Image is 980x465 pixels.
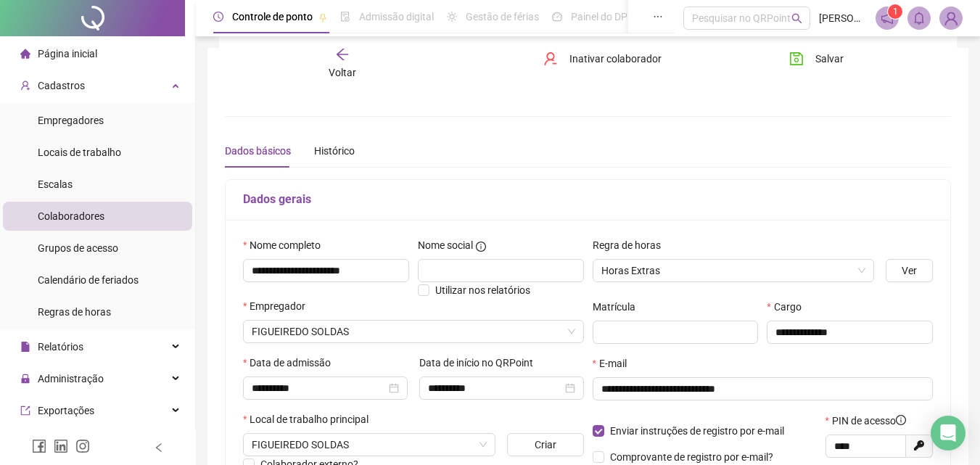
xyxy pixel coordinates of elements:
span: dashboard [552,12,562,22]
span: FIGUEIREDO SOLDAS LTDA [252,321,575,342]
span: save [789,52,804,66]
span: RUA CESAR AUGUSTO DALSOQUIO 2384 [252,434,487,456]
span: Regras de horas [38,306,111,318]
span: [PERSON_NAME] [819,10,867,26]
span: Enviar instruções de registro por e-mail [610,425,784,437]
label: E-mail [593,355,636,371]
span: Escalas [38,178,73,190]
span: search [791,13,802,24]
span: info-circle [476,242,486,252]
label: Matrícula [593,299,645,315]
span: Empregadores [38,115,104,126]
button: Ver [886,259,933,282]
span: notification [881,12,894,25]
span: Horas Extras [601,260,866,281]
label: Local de trabalho principal [243,411,378,427]
h5: Dados gerais [243,191,933,208]
span: pushpin [318,13,327,22]
span: Exportações [38,405,94,416]
span: Grupos de acesso [38,242,118,254]
span: file-done [340,12,350,22]
img: 76895 [940,7,962,29]
label: Data de início no QRPoint [419,355,543,371]
span: Gestão de férias [466,11,539,22]
div: Open Intercom Messenger [931,416,965,450]
span: export [20,406,30,416]
label: Cargo [767,299,810,315]
span: user-delete [543,52,558,66]
label: Nome completo [243,237,330,253]
span: Painel do DP [571,11,627,22]
button: Inativar colaborador [532,47,672,70]
span: Voltar [329,67,356,78]
span: ellipsis [653,12,663,22]
span: Calendário de feriados [38,274,139,286]
label: Data de admissão [243,355,340,371]
div: Histórico [314,143,355,159]
span: Utilizar nos relatórios [435,284,530,296]
sup: 1 [888,4,902,19]
span: Controle de ponto [232,11,313,22]
span: bell [913,12,926,25]
span: info-circle [896,415,906,425]
span: lock [20,374,30,384]
span: Salvar [815,51,844,67]
span: arrow-left [335,47,350,62]
span: sun [447,12,457,22]
span: Locais de trabalho [38,147,121,158]
div: Dados básicos [225,143,291,159]
button: Salvar [778,47,855,70]
span: Criar [535,437,556,453]
label: Regra de horas [593,237,670,253]
span: Nome social [418,237,473,253]
span: Cadastros [38,80,85,91]
span: Página inicial [38,48,97,59]
span: Ver [902,263,917,279]
span: Colaboradores [38,210,104,222]
span: clock-circle [213,12,223,22]
span: user-add [20,81,30,91]
span: instagram [75,439,90,453]
button: Criar [507,433,583,456]
span: PIN de acesso [832,413,906,429]
span: Inativar colaborador [569,51,662,67]
span: Admissão digital [359,11,434,22]
span: facebook [32,439,46,453]
span: Comprovante de registro por e-mail? [610,451,773,463]
span: file [20,342,30,352]
span: Administração [38,373,104,384]
span: left [154,443,164,453]
span: 1 [893,7,898,17]
span: Relatórios [38,341,83,353]
label: Empregador [243,298,315,314]
span: home [20,49,30,59]
span: linkedin [54,439,68,453]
